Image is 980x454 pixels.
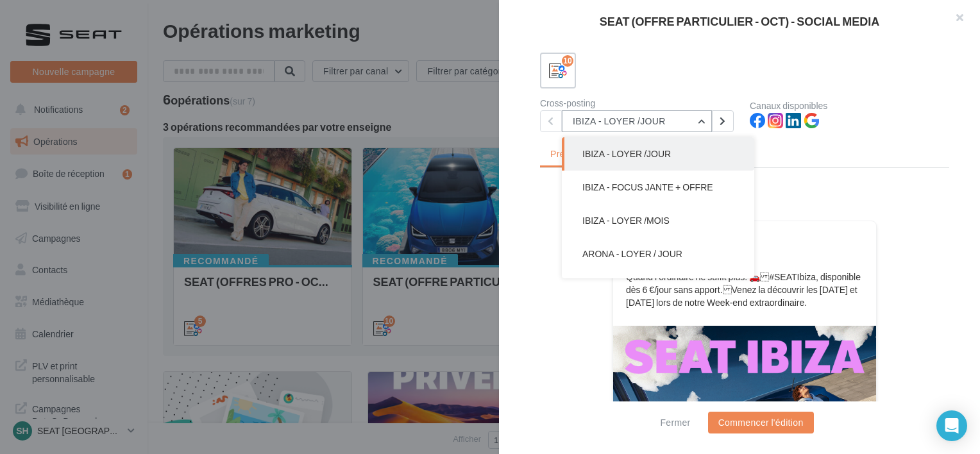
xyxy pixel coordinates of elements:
div: Cross-posting [540,99,739,108]
button: IBIZA - LOYER /JOUR [562,137,754,171]
button: Commencer l'édition [708,412,814,433]
button: Fermer [655,415,695,430]
button: IBIZA - LOYER /MOIS [562,204,754,237]
button: IBIZA - FOCUS JANTE + OFFRE [562,171,754,204]
button: IBIZA - LOYER /JOUR [562,110,712,132]
span: ARONA - LOYER / JOUR [582,248,682,259]
div: 10 [562,55,573,67]
p: Quand l’ordinaire ne suffit plus. 🚗 #SEATIbiza, disponible dès 6 €/jour sans apport. Venez la déc... [626,271,863,309]
span: IBIZA - LOYER /JOUR [582,148,671,159]
button: ARONA - LOYER / JOUR [562,237,754,271]
div: Canaux disponibles [750,101,949,110]
span: IBIZA - FOCUS JANTE + OFFRE [582,181,713,192]
span: IBIZA - LOYER /MOIS [582,215,670,226]
div: SEAT (OFFRE PARTICULIER - OCT) - SOCIAL MEDIA [520,15,959,27]
div: Open Intercom Messenger [936,410,967,441]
